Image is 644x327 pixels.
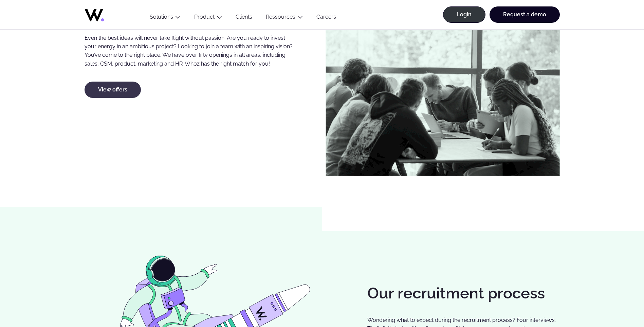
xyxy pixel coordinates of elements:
button: Solutions [143,14,187,23]
a: View offers [85,82,141,98]
h2: Our recruitment process [367,285,560,302]
a: Careers [310,14,343,23]
a: Product [194,14,215,20]
img: Whozzies-learning [326,20,560,176]
p: Even the best ideas will never take flight without passion. Are you ready to invest your energy i... [85,34,295,68]
a: Ressources [266,14,295,20]
iframe: Chatbot [599,282,634,317]
button: Ressources [259,14,310,23]
a: Login [443,6,485,23]
a: Request a demo [490,6,560,23]
a: Clients [229,14,259,23]
button: Product [187,14,229,23]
